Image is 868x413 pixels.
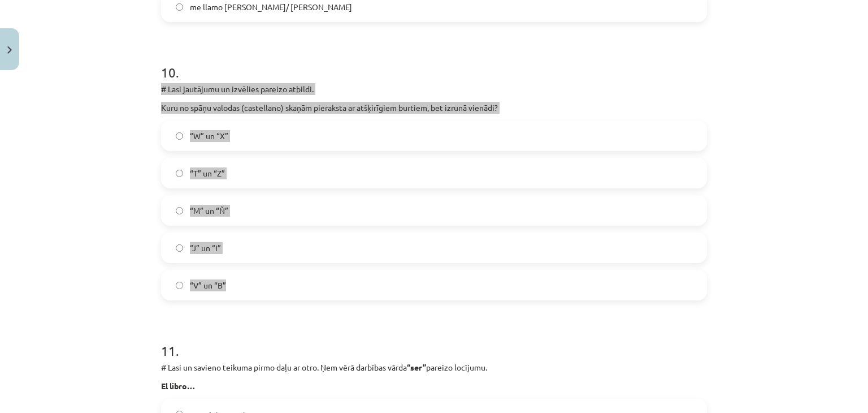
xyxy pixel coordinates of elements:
h1: 11 . [161,323,707,358]
span: “T” un “Z” [190,167,225,179]
strong: “ser” [407,362,426,372]
img: icon-close-lesson-0947bae3869378f0d4975bcd49f059093ad1ed9edebbc8119c70593378902aed.svg [7,46,12,54]
span: me llamo [PERSON_NAME]/ [PERSON_NAME] [190,1,352,13]
input: “V” un “B” [176,282,183,289]
span: “W” un “X” [190,130,228,142]
span: “M” un “Ñ” [190,205,228,217]
input: “J” un “I” [176,244,183,252]
input: me llamo [PERSON_NAME]/ [PERSON_NAME] [176,3,183,11]
p: # Lasi un savieno teikuma pirmo daļu ar otro. Ņem vērā darbības vārda pareizo locījumu. [161,362,707,373]
input: “T” un “Z” [176,170,183,177]
span: “J” un “I” [190,242,221,254]
p: # Lasi jautājumu un izvēlies pareizo atbildi. [161,83,707,95]
b: El libro… [161,381,195,391]
h1: 10 . [161,45,707,80]
span: “V” un “B” [190,279,226,291]
input: “M” un “Ñ” [176,207,183,214]
input: “W” un “X” [176,132,183,140]
p: Kuru no spāņu valodas (castellano) skaņām pieraksta ar atšķirīgiem burtiem, bet izrunā vienādi? [161,102,707,114]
